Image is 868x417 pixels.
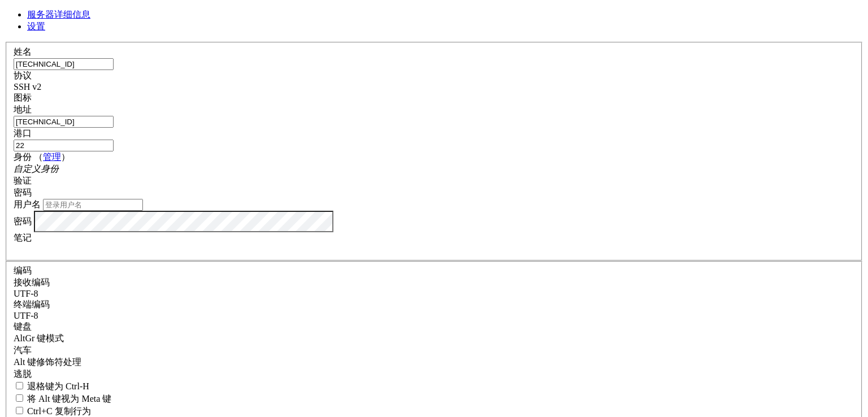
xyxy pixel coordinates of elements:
font: （ [34,152,43,162]
label: Alt 键是否充当 Meta 键或不同的 Alt 键。 [14,394,111,403]
div: UTF-8 [14,311,854,321]
font: 用户名 [14,199,41,209]
font: 编码 [14,266,32,275]
input: 登录用户名 [43,199,143,211]
font: UTF-8 [14,289,38,298]
label: 默认终端编码。ISO-2022 启用字符映射转换（例如图形映射）。UTF-8 禁用对字符映射的支持。锁定的版本意味着无法在运行时通过终端转义序列更改编码。除非您发现旧版应用程序的渲染出现问题，否... [14,299,50,309]
font: 终端编码 [14,299,50,309]
font: 将 Alt 键视为 Meta 键 [27,394,111,403]
font: 键盘 [14,322,32,331]
font: 验证 [14,176,32,185]
input: 主机名或 IP [14,116,114,128]
input: Ctrl+C 复制行为 [16,407,23,414]
label: 如果为真，则退格键应发送 BS（'\x08'，又名 ^H）。否则，退格键应发送 '\x7f'。 [14,381,89,391]
div: 逃脱 [14,368,854,380]
font: 协议 [14,71,32,80]
font: 密码 [14,188,32,197]
font: 姓名 [14,47,32,57]
input: 端口号 [14,140,114,151]
div: UTF-8 [14,289,854,299]
font: 图标 [14,93,32,102]
label: 控制 Alt 键的处理方式。Esc：发送 ESC 前缀。8 位：像在 xterm 中一样，将输入的字符加 128。浏览器键：等待按键事件并查看浏览器的响应。（此功能在浏览器对某些 Alt 键序列... [14,357,81,367]
div: 汽车 [14,345,854,357]
font: Alt 键修饰符处理 [14,357,81,367]
font: SSH v2 [14,82,41,92]
font: 密码 [14,216,32,225]
font: 汽车 [14,345,32,355]
font: AltGr 键模式 [14,333,64,343]
label: 如果为真，则 Ctrl-C 复制；如果为假，则发送 ^C 到主机。如果为真，则 Ctrl-Shift-C 发送 ^C 到主机，如果为假，则复制。 [14,406,91,416]
font: 地址 [14,105,32,114]
font: ） [61,152,70,162]
font: 退格键为 Ctrl-H [27,381,89,391]
font: 自定义身份 [14,164,59,173]
font: 接收编码 [14,277,50,287]
input: 服务器名称 [14,58,114,70]
div: SSH v2 [14,82,854,92]
input: 退格键为 Ctrl-H [16,382,23,389]
font: UTF-8 [14,311,38,320]
font: 身份 [14,152,32,162]
label: 设置从主机接收的数据的预期编码。如果编码不匹配，则可能会观察到视觉错误。 [14,333,64,343]
label: 设置从主机接收的数据的预期编码。如果编码不匹配，则可能会观察到视觉错误。 [14,277,50,287]
a: 设置 [27,21,45,31]
div: 自定义身份 [14,163,854,175]
font: Ctrl+C 复制行为 [27,406,91,416]
div: 密码 [14,187,854,199]
input: 将 Alt 键视为 Meta 键 [16,394,23,402]
font: 港口 [14,128,32,138]
a: 管理 [43,152,61,162]
font: 逃脱 [14,369,32,379]
a: 服务器详细信息 [27,10,90,19]
font: 笔记 [14,233,32,242]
